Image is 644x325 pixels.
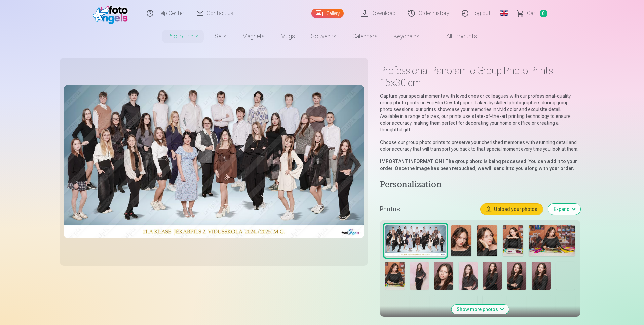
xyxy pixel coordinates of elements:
[380,180,580,190] h4: Personalization
[273,27,303,46] a: Mugs
[380,93,580,133] p: Capture your special moments with loved ones or colleagues with our professional-quality group ph...
[206,27,234,46] a: Sets
[303,27,344,46] a: Souvenirs
[540,10,547,17] span: 0
[380,139,580,152] p: Choose our group photo prints to preserve your cherished memories with stunning detail and color ...
[380,159,444,164] strong: IMPORTANT INFORMATION !
[386,27,427,46] a: Keychains
[481,204,543,215] button: Upload your photos
[380,64,580,89] h1: Professional Panoramic Group Photo Prints 15x30 cm
[344,27,386,46] a: Calendars
[234,27,273,46] a: Magnets
[548,204,580,215] button: Expand
[427,27,485,46] a: All products
[311,9,344,18] a: Gallery
[380,159,577,171] strong: The group photo is being processed. You can add it to your order. Once the image has been retouch...
[451,305,509,314] button: Show more photos
[159,27,206,46] a: Photo prints
[380,204,475,214] h5: Photos
[93,3,131,24] img: /fa4
[527,9,537,17] span: Сart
